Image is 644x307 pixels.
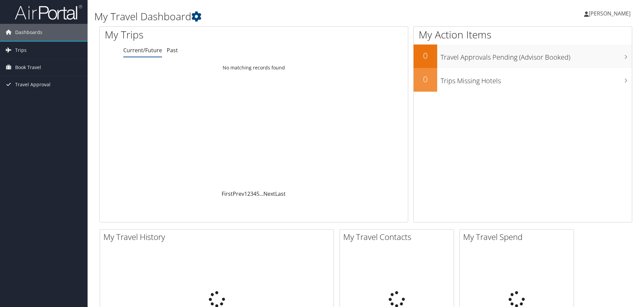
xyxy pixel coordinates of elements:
a: 0Trips Missing Hotels [414,68,632,92]
a: 4 [253,190,256,197]
a: Past [167,47,178,54]
h1: My Action Items [414,28,632,42]
img: airportal-logo.png [15,4,82,20]
a: 2 [247,190,250,197]
td: No matching records found [100,62,408,74]
h1: My Trips [105,28,275,42]
span: Book Travel [15,59,41,76]
a: 5 [256,190,259,197]
span: Travel Approval [15,76,51,93]
span: [PERSON_NAME] [589,10,631,17]
h3: Travel Approvals Pending (Advisor Booked) [441,49,632,62]
a: Next [263,190,275,197]
a: 0Travel Approvals Pending (Advisor Booked) [414,44,632,68]
a: [PERSON_NAME] [584,3,637,24]
a: Last [275,190,286,197]
a: First [222,190,233,197]
a: Prev [233,190,244,197]
h2: 0 [414,50,437,61]
span: Trips [15,42,27,59]
h2: My Travel History [103,231,333,243]
h3: Trips Missing Hotels [441,73,632,86]
a: 1 [244,190,247,197]
h1: My Travel Dashboard [94,9,456,24]
h2: My Travel Spend [463,231,574,243]
a: 3 [250,190,253,197]
h2: My Travel Contacts [343,231,454,243]
h2: 0 [414,73,437,85]
span: … [259,190,263,197]
a: Current/Future [123,47,162,54]
span: Dashboards [15,24,42,41]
